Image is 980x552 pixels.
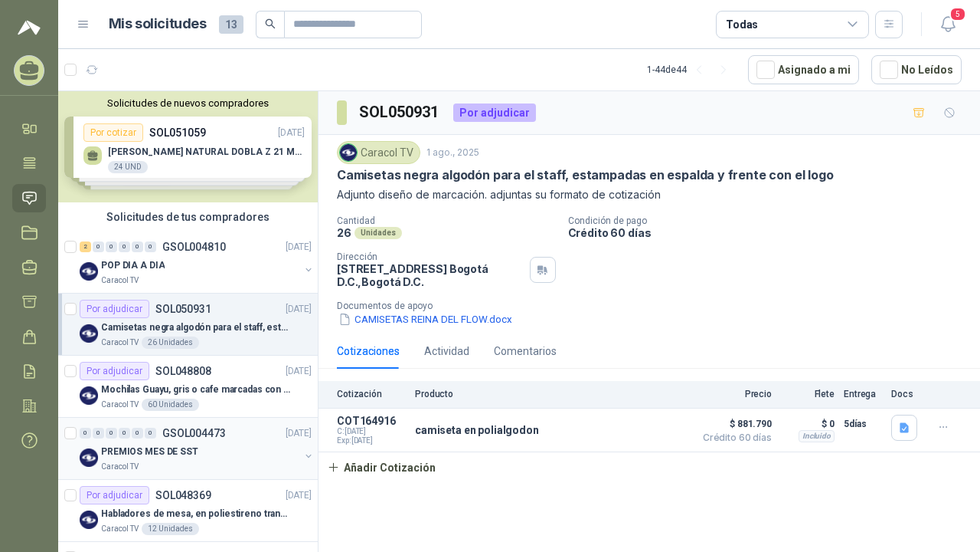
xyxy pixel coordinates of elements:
button: Añadir Cotización [318,452,444,483]
span: search [265,18,276,29]
p: Crédito 60 días [568,226,974,239]
img: Company Logo [80,386,98,405]
div: 12 Unidades [142,523,199,535]
img: Company Logo [340,144,357,161]
p: Producto [415,389,686,399]
p: [DATE] [286,488,312,503]
div: Todas [726,16,758,33]
a: 2 0 0 0 0 0 GSOL004810[DATE] Company LogoPOP DIA A DIACaracol TV [80,238,315,287]
div: Por adjudicar [80,300,149,318]
p: Cantidad [337,215,556,226]
span: 13 [219,15,243,34]
div: 0 [93,428,104,439]
h3: SOL050931 [359,100,441,124]
p: Documentos de apoyo [337,301,974,311]
div: 0 [80,428,91,439]
div: 0 [145,242,156,252]
p: [DATE] [286,240,312,255]
div: Comentarios [494,343,557,360]
a: Por adjudicarSOL048808[DATE] Company LogoMochilas Guayu, gris o cafe marcadas con un logoCaracol ... [58,356,318,418]
button: CAMISETAS REINA DEL FLOW.docx [337,311,514,327]
p: Flete [781,389,835,399]
span: Crédito 60 días [695,433,772,442]
p: $ 0 [781,415,835,433]
p: Entrega [844,389,882,399]
p: 5 días [844,415,882,433]
p: Caracol TV [101,337,139,349]
div: Actividad [424,343,469,360]
p: Adjunto diseño de marcación. adjuntas su formato de cotización [337,186,962,203]
a: Por adjudicarSOL050931[DATE] Company LogoCamisetas negra algodón para el staff, estampadas en esp... [58,294,318,356]
a: Por adjudicarSOL048369[DATE] Company LogoHabladores de mesa, en poliestireno translucido (SOLO EL... [58,480,318,542]
button: 5 [934,11,962,38]
h1: Mis solicitudes [109,13,207,35]
span: C: [DATE] [337,427,406,436]
button: No Leídos [871,55,962,84]
p: GSOL004473 [162,428,226,439]
div: 1 - 44 de 44 [647,58,736,82]
div: Por adjudicar [80,362,149,380]
img: Company Logo [80,324,98,343]
p: [STREET_ADDRESS] Bogotá D.C. , Bogotá D.C. [337,262,524,288]
div: Por adjudicar [453,103,536,122]
span: Exp: [DATE] [337,436,406,445]
img: Company Logo [80,262,98,281]
p: [DATE] [286,426,312,441]
p: POP DIA A DIA [101,258,165,273]
div: 0 [132,428,143,439]
div: Incluido [799,430,835,442]
p: Docs [891,389,922,399]
p: GSOL004810 [162,242,226,252]
div: Cotizaciones [337,343,400,360]
div: Caracol TV [337,141,420,164]
div: Solicitudes de tus compradores [58,202,318,232]
p: SOL048808 [155,366,211,376]
div: 0 [119,428,130,439]
p: Caracol TV [101,461,139,473]
p: Caracol TV [101,274,139,287]
div: 0 [145,428,156,439]
p: Habladores de mesa, en poliestireno translucido (SOLO EL SOPORTE) [101,507,292,521]
p: Condición de pago [568,215,974,226]
div: 0 [106,428,117,439]
img: Company Logo [80,449,98,467]
p: [DATE] [286,302,312,317]
div: 26 Unidades [142,337,199,349]
p: [DATE] [286,364,312,379]
div: Por adjudicar [80,486,149,504]
span: $ 881.790 [695,415,772,433]
p: Caracol TV [101,399,139,411]
div: Unidades [354,227,402,239]
img: Company Logo [80,511,98,529]
p: Cotización [337,389,406,399]
button: Asignado a mi [748,55,859,84]
div: 0 [93,242,104,252]
p: Camisetas negra algodón para el staff, estampadas en espalda y frente con el logo [101,320,292,335]
p: SOL050931 [155,304,211,314]
span: 5 [949,7,966,21]
p: Caracol TV [101,523,139,535]
img: Logo peakr [18,18,41,37]
p: COT164916 [337,415,406,427]
p: Dirección [337,251,524,262]
p: Camisetas negra algodón para el staff, estampadas en espalda y frente con el logo [337,167,833,183]
div: 0 [132,242,143,252]
div: 0 [119,242,130,252]
p: 26 [337,226,351,239]
p: PREMIOS MES DE SST [101,445,198,459]
p: Mochilas Guayu, gris o cafe marcadas con un logo [101,383,292,397]
div: 2 [80,242,91,252]
p: Precio [695,389,772,399]
p: SOL048369 [155,490,211,501]
div: Solicitudes de nuevos compradoresPor cotizarSOL051059[DATE] [PERSON_NAME] NATURAL DOBLA Z 21 MULT... [58,91,318,202]
div: 0 [106,242,117,252]
p: 1 ago., 2025 [426,146,479,160]
div: 60 Unidades [142,399,199,411]
a: 0 0 0 0 0 0 GSOL004473[DATE] Company LogoPREMIOS MES DE SSTCaracol TV [80,424,315,473]
p: camiseta en polialgodon [415,424,539,436]
button: Solicitudes de nuevos compradores [64,97,312,109]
